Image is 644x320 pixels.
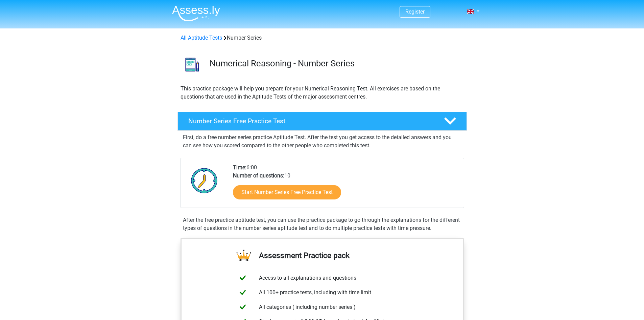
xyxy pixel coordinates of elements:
[233,185,341,199] a: Start Number Series Free Practice Test
[175,112,470,131] a: Number Series Free Practice Test
[178,50,207,79] img: number series
[210,58,461,69] h3: Numerical Reasoning - Number Series
[188,117,433,125] h4: Number Series Free Practice Test
[183,133,461,150] p: First, do a free number series practice Aptitude Test. After the test you get access to the detai...
[181,35,222,41] a: All Aptitude Tests
[180,216,464,232] div: After the free practice aptitude test, you can use the practice package to go through the explana...
[228,164,463,208] div: 6:00 10
[172,5,220,21] img: Assessly
[233,164,246,171] b: Time:
[181,85,464,101] p: This practice package will help you prepare for your Numerical Reasoning Test. All exercises are ...
[405,8,425,15] a: Register
[187,164,221,197] img: Clock
[233,172,284,179] b: Number of questions:
[178,34,467,42] div: Number Series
